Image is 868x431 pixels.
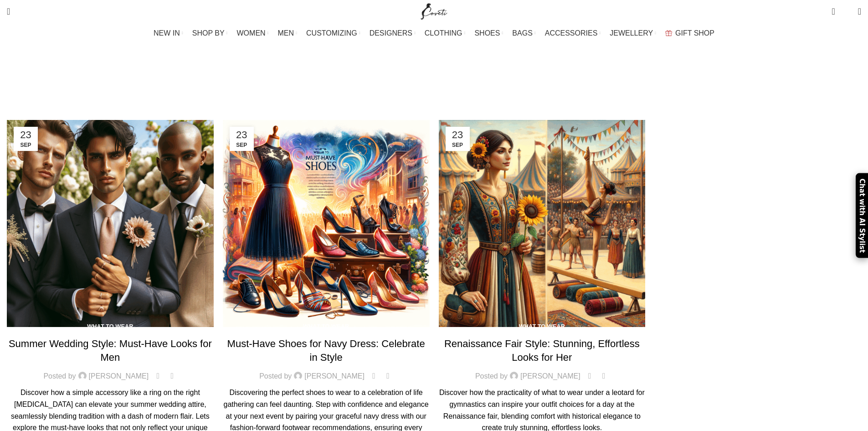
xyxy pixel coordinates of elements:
span: 23 [17,130,35,140]
a: Site logo [419,7,449,15]
span: Sep [17,142,35,148]
span: Posted by [475,370,508,382]
img: GiftBag [665,30,672,36]
a: Search [2,2,15,21]
a: [PERSON_NAME] [304,370,365,382]
span: NEW IN [154,29,180,37]
span: 0 [832,5,839,11]
a: ACCESSORIES [545,24,601,42]
span: BAGS [512,29,532,37]
div: My Wishlist [842,2,851,21]
span: 0 [389,369,395,376]
span: 0 [173,369,180,376]
a: [PERSON_NAME] [89,370,149,382]
a: Home [411,83,431,91]
span: JEWELLERY [610,29,653,37]
span: 23 [449,130,467,140]
span: 0 [844,9,851,16]
span: SHOES [474,29,500,37]
span: WOMEN [237,29,266,37]
a: SHOES [474,24,503,42]
span: 23 [233,130,251,140]
span: Sep [449,142,467,148]
div: Main navigation [2,24,866,42]
a: SHOP BY [192,24,228,42]
a: What to wear [87,323,133,330]
span: 0 [604,369,611,376]
span: MEN [278,29,294,37]
a: 0 [383,370,393,382]
span: SHOP BY [192,29,225,37]
span: Blog [440,83,457,91]
a: What to wear [519,323,565,330]
a: GIFT SHOP [665,24,714,42]
a: DESIGNERS [370,24,416,42]
span: CLOTHING [425,29,462,37]
a: 0 [167,370,177,382]
a: MEN [278,24,297,42]
img: author-avatar [510,372,518,380]
a: What to wear [303,323,349,330]
a: Renaissance Fair Style: Stunning, Effortless Looks for Her [444,338,640,363]
a: CUSTOMIZING [306,24,360,42]
span: Posted by [259,370,292,382]
span: Posted by [43,370,76,382]
span: GIFT SHOP [675,29,714,37]
span: CUSTOMIZING [306,29,357,37]
a: CLOTHING [425,24,466,42]
a: 0 [599,370,609,382]
h1: Blog [414,52,454,77]
span: Sep [233,142,251,148]
a: BAGS [512,24,535,42]
a: WOMEN [237,24,269,42]
a: Summer Wedding Style: Must-Have Looks for Men [9,338,212,363]
span: DESIGNERS [370,29,412,37]
a: JEWELLERY [610,24,656,42]
a: [PERSON_NAME] [520,370,580,382]
img: author-avatar [294,372,302,380]
a: Must-Have Shoes for Navy Dress: Celebrate in Style [227,338,425,363]
a: NEW IN [154,24,183,42]
img: author-avatar [78,372,87,380]
a: 0 [827,2,839,21]
span: ACCESSORIES [545,29,598,37]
